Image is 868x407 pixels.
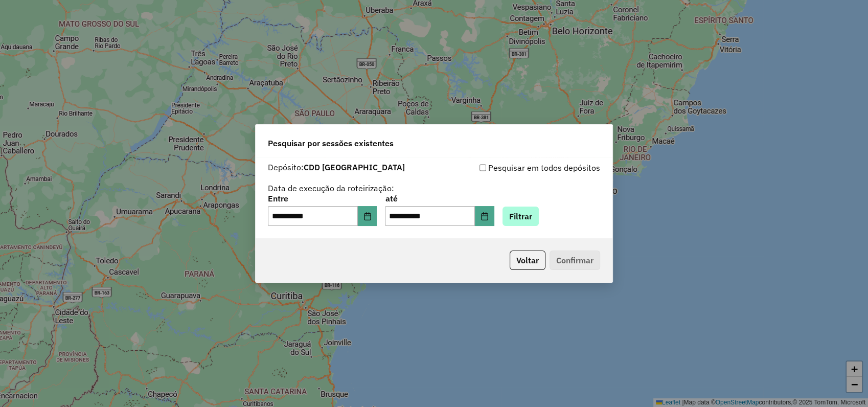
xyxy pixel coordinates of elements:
button: Filtrar [502,207,539,226]
div: Pesquisar em todos depósitos [434,162,600,174]
label: Data de execução da roteirização: [268,182,394,194]
button: Voltar [510,251,545,270]
button: Choose Date [475,206,494,227]
label: Entre [268,192,377,205]
strong: CDD [GEOGRAPHIC_DATA] [304,162,405,172]
label: Depósito: [268,161,405,173]
span: Pesquisar por sessões existentes [268,137,394,149]
label: até [385,192,494,205]
button: Choose Date [358,206,377,227]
